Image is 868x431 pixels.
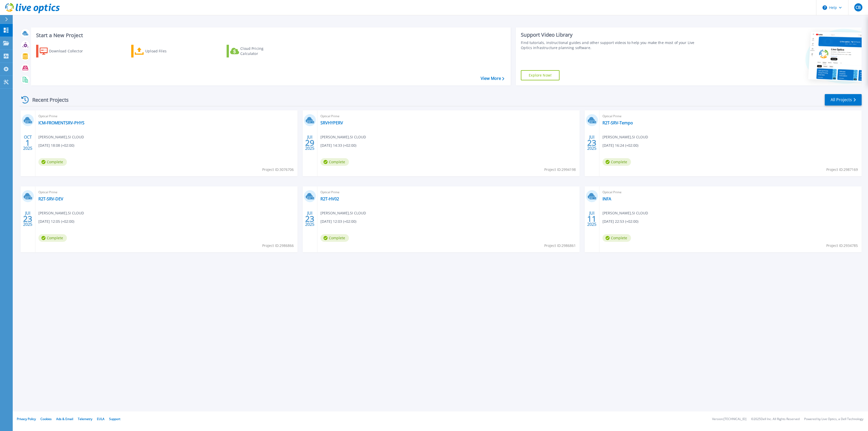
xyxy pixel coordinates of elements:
span: Project ID: 2934785 [826,243,858,248]
span: Complete [320,158,349,166]
span: Project ID: 2987169 [826,167,858,172]
a: SRVHYPERV [320,120,343,125]
h3: Start a New Project [36,33,504,38]
span: [PERSON_NAME] , SI CLOUD [320,134,366,140]
span: 11 [587,217,596,221]
span: 23 [305,217,314,221]
div: JUI 2025 [587,133,597,152]
span: Optical Prime [38,113,295,119]
span: [DATE] 12:03 (+02:00) [320,219,356,224]
a: Privacy Policy [17,417,36,421]
span: [DATE] 12:05 (+02:00) [38,219,74,224]
a: ICM-FROMENTSRV-PHYS [38,120,84,125]
div: Find tutorials, instructional guides and other support videos to help you make the most of your L... [521,40,701,50]
span: Optical Prime [602,189,859,195]
span: 23 [23,217,32,221]
span: [PERSON_NAME] , SI CLOUD [38,134,84,140]
span: Complete [602,234,631,242]
span: [PERSON_NAME] , SI CLOUD [320,210,366,216]
div: Recent Projects [20,94,76,106]
span: 1 [25,141,30,145]
div: Download Collector [49,46,90,56]
a: Cookies [40,417,52,421]
span: [DATE] 16:24 (+02:00) [602,143,638,148]
a: R2T-HV02 [320,196,339,201]
span: Project ID: 2994198 [544,167,576,172]
a: View More [481,76,504,81]
a: Download Collector [36,45,93,57]
span: [DATE] 22:53 (+02:00) [602,219,638,224]
span: Complete [320,234,349,242]
span: 29 [305,141,314,145]
li: Version: [TECHNICAL_ID] [712,418,746,421]
li: © 2025 Dell Inc. All Rights Reserved [751,418,800,421]
span: [PERSON_NAME] , SI CLOUD [38,210,84,216]
a: Cloud Pricing Calculator [227,45,283,57]
a: EULA [97,417,105,421]
a: Upload Files [131,45,188,57]
a: Explore Now! [521,70,560,80]
a: Support [109,417,120,421]
a: All Projects [825,94,862,106]
span: Optical Prime [320,113,577,119]
span: Complete [602,158,631,166]
div: JUI 2025 [305,133,315,152]
span: Optical Prime [38,189,295,195]
span: [PERSON_NAME] , SI CLOUD [602,210,648,216]
div: Cloud Pricing Calculator [240,46,281,56]
div: OCT 2025 [23,133,33,152]
span: 23 [587,141,596,145]
span: Optical Prime [320,189,577,195]
div: Upload Files [145,46,186,56]
span: Complete [38,158,67,166]
div: JUI 2025 [23,210,33,228]
span: Project ID: 2986861 [544,243,576,248]
span: Project ID: 2986866 [262,243,294,248]
li: Powered by Live Optics, a Dell Technology [804,418,863,421]
div: JUI 2025 [305,210,315,228]
span: Project ID: 3076706 [262,167,294,172]
a: Ads & Email [56,417,73,421]
span: CB [856,5,861,9]
span: [DATE] 14:33 (+02:00) [320,143,356,148]
a: INFA [602,196,611,201]
span: [DATE] 18:08 (+02:00) [38,143,74,148]
div: JUI 2025 [587,210,597,228]
a: R2T-SRV-Tempo [602,120,633,125]
span: Complete [38,234,67,242]
a: Telemetry [78,417,92,421]
span: [PERSON_NAME] , SI CLOUD [602,134,648,140]
div: Support Video Library [521,32,701,38]
span: Optical Prime [602,113,859,119]
a: R2T-SRV-DEV [38,196,63,201]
